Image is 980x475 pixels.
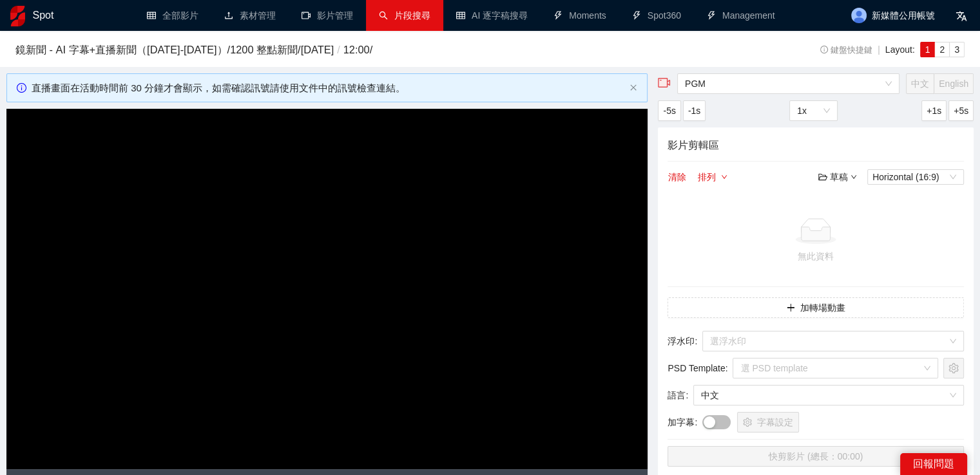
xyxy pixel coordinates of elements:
[954,104,968,118] span: +5s
[850,174,857,180] span: down
[15,42,752,59] h3: 鏡新聞 - AI 字幕+直播新聞（[DATE]-[DATE]） / 1200 整點新聞 / [DATE] 12:00 /
[921,100,946,121] button: +1s
[456,10,528,21] a: tableAI 逐字稿搜尋
[797,101,830,120] span: 1x
[668,388,688,402] span: 語言 :
[737,412,799,433] button: setting字幕設定
[878,44,880,55] span: |
[668,446,964,467] button: 快剪影片 (總長：00:00)
[911,79,929,89] span: 中文
[147,10,198,21] a: table全部影片
[685,74,892,93] span: PGM
[629,84,637,91] span: close
[334,44,343,55] span: /
[224,10,276,21] a: upload素材管理
[927,104,941,118] span: +1s
[948,100,974,121] button: +5s
[851,8,867,23] img: avatar
[818,172,827,182] span: folder-open
[820,46,872,55] span: 鍵盤快捷鍵
[943,358,964,378] button: setting
[786,303,795,313] span: plus
[818,170,857,184] div: 草稿
[663,104,675,118] span: -5s
[668,361,727,375] span: PSD Template :
[954,44,959,55] span: 3
[302,10,353,21] a: video-camera影片管理
[707,10,775,21] a: thunderboltManagement
[820,46,829,54] span: info-circle
[379,10,430,21] a: search片段搜尋
[632,10,681,21] a: thunderboltSpot360
[668,334,697,348] span: 浮水印 :
[939,79,968,89] span: English
[939,44,945,55] span: 2
[683,100,706,121] button: -1s
[721,174,727,182] span: down
[668,137,964,153] h4: 影片剪輯區
[17,83,26,93] span: info-circle
[553,10,606,21] a: thunderboltMoments
[701,386,956,405] span: 中文
[900,453,967,475] div: 回報問題
[6,109,648,469] div: Video Player
[658,100,680,121] button: -5s
[697,169,728,185] button: 排列down
[673,249,959,263] div: 無此資料
[668,297,964,318] button: plus加轉場動畫
[872,170,959,184] span: Horizontal (16:9)
[668,415,697,429] span: 加字幕 :
[688,104,700,118] span: -1s
[32,80,624,96] div: 直播畫面在活動時間前 30 分鐘才會顯示，如需確認訊號請使用文件中的訊號檢查連結。
[10,6,25,26] img: logo
[885,44,915,55] span: Layout:
[629,84,637,92] button: close
[658,77,671,89] span: video-camera
[925,44,930,55] span: 1
[668,169,687,185] button: 清除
